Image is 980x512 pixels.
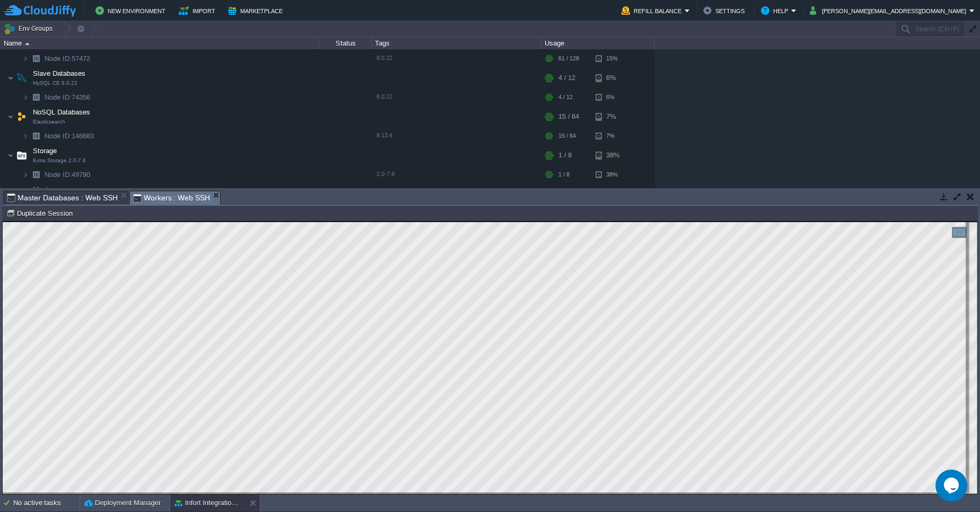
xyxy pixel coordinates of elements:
[377,93,392,100] span: 8.0.22
[558,166,570,183] div: 1 / 8
[558,145,572,166] div: 1 / 8
[32,108,92,117] span: NoSQL Databases
[32,146,58,155] span: Storage
[22,166,29,183] img: AMDAwAAAACH5BAEAAAAALAAAAAABAAEAAAICRAEAOw==
[558,106,579,127] div: 15 / 64
[596,128,630,144] div: 7%
[372,37,541,49] div: Tags
[22,128,29,144] img: AMDAwAAAACH5BAEAAAAALAAAAAABAAEAAAICRAEAOw==
[596,50,630,67] div: 15%
[95,4,169,17] button: New Environment
[703,4,748,17] button: Settings
[7,145,14,166] img: AMDAwAAAACH5BAEAAAAALAAAAAABAAEAAAICRAEAOw==
[174,498,241,508] button: Infort Integration Cluster
[43,93,92,102] span: 74356
[4,21,56,36] button: Env Groups
[45,93,72,101] span: Node ID:
[761,4,791,17] button: Help
[558,183,575,205] div: 9 / 64
[29,166,43,183] img: AMDAwAAAACH5BAEAAAAALAAAAAABAAEAAAICRAEAOw==
[33,119,65,125] span: Elasticsearch
[596,183,630,205] div: 1%
[32,69,87,77] a: Slave DatabasesMySQL CE 8.0.22
[377,171,395,177] span: 2.0-7.8
[33,157,86,164] span: Extra Storage 2.0-7.8
[7,183,14,205] img: AMDAwAAAACH5BAEAAAAALAAAAAABAAEAAAICRAEAOw==
[558,50,579,67] div: 61 / 128
[43,131,95,140] span: 146683
[45,132,72,140] span: Node ID:
[32,185,56,194] span: Master
[558,128,576,144] div: 15 / 64
[596,145,630,166] div: 38%
[319,37,371,49] div: Status
[29,89,43,105] img: AMDAwAAAACH5BAEAAAAALAAAAAABAAEAAAICRAEAOw==
[43,131,95,140] a: Node ID:146683
[25,42,30,45] img: AMDAwAAAACH5BAEAAAAALAAAAAABAAEAAAICRAEAOw==
[596,89,630,105] div: 6%
[84,498,161,508] button: Deployment Manager
[7,191,118,204] span: Master Databases : Web SSH
[3,222,977,494] iframe: To enrich screen reader interactions, please activate Accessibility in Grammarly extension settings
[810,4,969,17] button: [PERSON_NAME][EMAIL_ADDRESS][DOMAIN_NAME]
[179,4,218,17] button: Import
[22,50,29,67] img: AMDAwAAAACH5BAEAAAAALAAAAAABAAEAAAICRAEAOw==
[935,470,969,501] iframe: chat widget
[32,108,92,116] a: NoSQL DatabasesElasticsearch
[14,145,29,166] img: AMDAwAAAACH5BAEAAAAALAAAAAABAAEAAAICRAEAOw==
[377,132,392,138] span: 8.13.4
[29,50,43,67] img: AMDAwAAAACH5BAEAAAAALAAAAAABAAEAAAICRAEAOw==
[45,55,72,63] span: Node ID:
[29,128,43,144] img: AMDAwAAAACH5BAEAAAAALAAAAAABAAEAAAICRAEAOw==
[133,191,211,205] span: Workers : Web SSH
[228,4,286,17] button: Marketplace
[7,106,14,127] img: AMDAwAAAACH5BAEAAAAALAAAAAABAAEAAAICRAEAOw==
[596,166,630,183] div: 38%
[43,170,92,179] span: 49790
[558,89,573,105] div: 4 / 12
[33,80,77,86] span: MySQL CE 8.0.22
[13,495,80,511] div: No active tasks
[596,67,630,89] div: 6%
[542,37,654,49] div: Usage
[7,67,14,89] img: AMDAwAAAACH5BAEAAAAALAAAAAABAAEAAAICRAEAOw==
[14,106,29,127] img: AMDAwAAAACH5BAEAAAAALAAAAAABAAEAAAICRAEAOw==
[32,147,58,155] a: StorageExtra Storage 2.0-7.8
[32,69,87,78] span: Slave Databases
[14,67,29,89] img: AMDAwAAAACH5BAEAAAAALAAAAAABAAEAAAICRAEAOw==
[43,93,92,102] a: Node ID:74356
[14,183,29,205] img: AMDAwAAAACH5BAEAAAAALAAAAAABAAEAAAICRAEAOw==
[6,208,76,218] button: Duplicate Session
[596,106,630,127] div: 7%
[4,4,76,17] img: CloudJiffy
[43,170,92,179] a: Node ID:49790
[43,54,92,63] span: 57472
[558,67,575,89] div: 4 / 12
[622,4,685,17] button: Refill Balance
[22,89,29,105] img: AMDAwAAAACH5BAEAAAAALAAAAAABAAEAAAICRAEAOw==
[45,171,72,179] span: Node ID:
[43,54,92,63] a: Node ID:57472
[32,186,56,193] a: Master
[1,37,318,49] div: Name
[377,55,392,61] span: 8.0.22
